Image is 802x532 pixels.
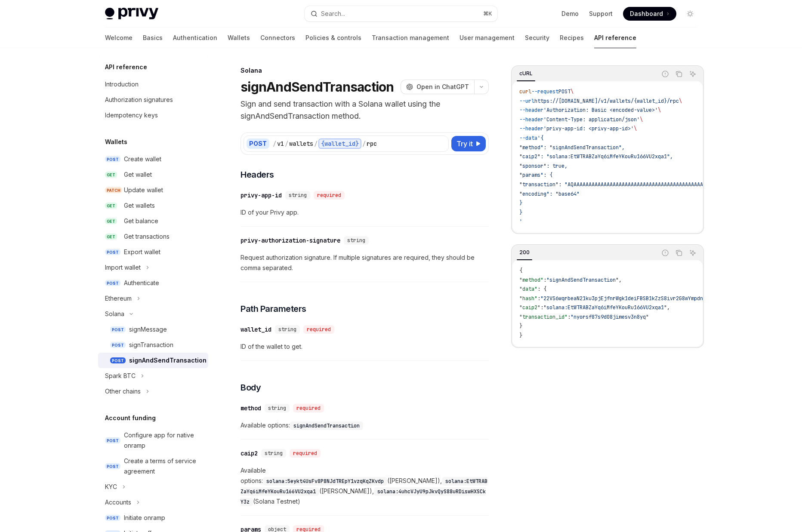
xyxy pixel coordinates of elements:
[124,216,158,226] div: Get balance
[124,154,161,164] div: Create wallet
[289,192,307,199] span: string
[660,68,671,80] button: Report incorrect code
[98,198,208,213] a: GETGet wallets
[124,231,170,242] div: Get transactions
[623,7,676,21] a: Dashboard
[265,450,283,457] span: string
[105,386,141,397] div: Other chains
[241,404,261,412] div: method
[98,291,208,306] button: Toggle Ethereum section
[105,28,133,48] a: Welcome
[277,139,284,148] div: v1
[105,280,120,286] span: POST
[98,108,208,123] a: Idempotency keys
[98,337,208,353] a: POSTsignTransaction
[321,9,345,19] div: Search...
[241,252,489,273] span: Request authorization signature. If multiple signatures are required, they should be comma separa...
[305,28,361,48] a: Policies & controls
[105,110,158,120] div: Idempotency keys
[105,218,117,224] span: GET
[634,125,637,132] span: \
[105,8,158,20] img: light logo
[105,262,141,273] div: Import wallet
[105,497,131,507] div: Accounts
[519,153,673,160] span: "caip2": "solana:EtWTRABZaYq6iMfeYKouRu166VU2xqa1",
[519,116,543,123] span: --header
[173,28,217,48] a: Authentication
[285,139,288,148] div: /
[658,107,661,114] span: \
[268,405,286,412] span: string
[124,185,163,195] div: Update wallet
[451,136,486,151] button: Try it
[290,421,363,430] code: signAndSendTransaction
[519,107,543,114] span: --header
[558,88,571,95] span: POST
[98,182,208,198] a: PATCHUpdate wallet
[278,326,296,333] span: string
[105,249,120,255] span: POST
[247,138,269,149] div: POST
[260,28,295,48] a: Connectors
[543,277,546,283] span: :
[517,68,535,79] div: cURL
[519,304,540,311] span: "caip2"
[241,341,489,352] span: ID of the wallet to get.
[519,286,537,292] span: "data"
[263,477,387,486] code: solana:5eykt4UsFv8P8NJdTREpY1vzqKqZKvdp
[228,28,250,48] a: Wallets
[105,172,117,178] span: GET
[129,340,173,350] div: signTransaction
[98,213,208,229] a: GETGet balance
[98,479,208,495] button: Toggle KYC section
[457,138,473,149] span: Try it
[416,83,469,91] span: Open in ChatGPT
[98,495,208,510] button: Toggle Accounts section
[105,187,122,194] span: PATCH
[241,191,282,200] div: privy-app-id
[540,304,543,311] span: :
[105,234,117,240] span: GET
[143,28,163,48] a: Basics
[290,449,321,458] div: required
[589,9,613,18] a: Support
[543,125,634,132] span: 'privy-app-id: <privy-app-id>'
[673,68,685,80] button: Copy the contents from the code block
[241,325,271,334] div: wallet_id
[537,295,540,302] span: :
[667,304,670,311] span: ,
[519,125,543,132] span: --header
[124,456,203,477] div: Create a terms of service agreement
[314,139,318,148] div: /
[571,88,574,95] span: \
[241,66,489,75] div: Solana
[98,275,208,291] a: POSTAuthenticate
[129,324,167,335] div: signMessage
[347,237,365,244] span: string
[460,28,515,48] a: User management
[293,404,324,412] div: required
[519,98,534,105] span: --url
[571,314,649,320] span: "nyorsf87s9d08jimesv3n8yq"
[124,513,165,523] div: Initiate onramp
[362,139,366,148] div: /
[98,510,208,526] a: POSTInitiate onramp
[640,116,643,123] span: \
[241,381,261,394] span: Body
[98,229,208,244] a: GETGet transactions
[98,384,208,399] button: Toggle Other chains section
[660,247,671,258] button: Report incorrect code
[560,28,584,48] a: Recipes
[110,342,126,348] span: POST
[519,135,537,141] span: --data
[543,107,658,114] span: 'Authorization: Basic <encoded-value>'
[619,277,622,283] span: ,
[273,139,276,148] div: /
[105,293,132,304] div: Ethereum
[543,304,667,311] span: "solana:EtWTRABZaYq6iMfeYKouRu166VU2xqa1"
[110,357,126,364] span: POST
[241,420,489,431] span: Available options:
[98,322,208,337] a: POSTsignMessage
[105,203,117,209] span: GET
[241,236,340,245] div: privy-authorization-signature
